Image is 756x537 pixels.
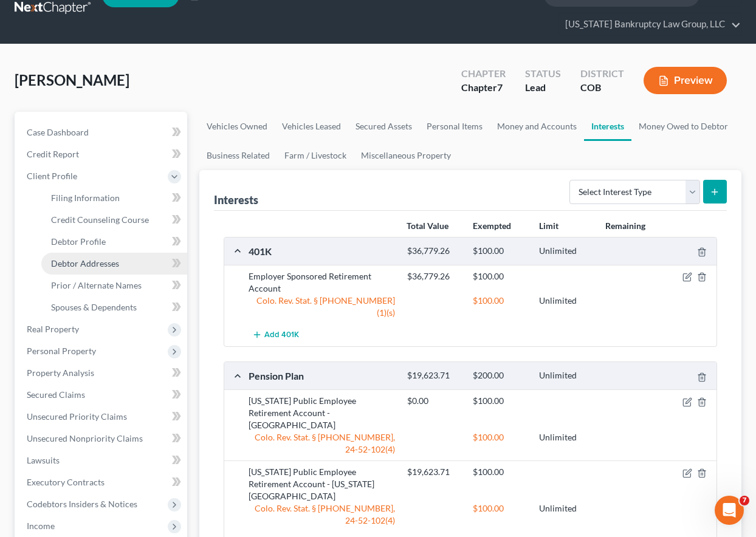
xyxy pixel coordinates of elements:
[27,346,96,356] span: Personal Property
[27,411,127,422] span: Unsecured Priority Claims
[242,369,401,382] div: Pension Plan
[533,245,599,257] div: Unlimited
[740,496,749,505] span: 7
[467,370,533,381] div: $200.00
[242,270,401,295] div: Employer Sponsored Retirement Account
[348,112,419,141] a: Secured Assets
[401,370,467,381] div: $19,623.71
[17,471,187,493] a: Executory Contracts
[467,245,533,257] div: $100.00
[199,112,275,141] a: Vehicles Owned
[407,221,448,231] strong: Total Value
[51,302,137,312] span: Spouses & Dependents
[27,433,143,443] span: Unsecured Nonpriority Claims
[644,67,727,94] button: Preview
[461,67,506,81] div: Chapter
[490,112,584,141] a: Money and Accounts
[27,368,94,378] span: Property Analysis
[41,231,187,253] a: Debtor Profile
[497,81,503,93] span: 7
[27,171,77,181] span: Client Profile
[17,362,187,384] a: Property Analysis
[27,499,137,509] span: Codebtors Insiders & Notices
[27,521,55,531] span: Income
[17,428,187,450] a: Unsecured Nonpriority Claims
[473,221,511,231] strong: Exempted
[51,193,120,203] span: Filing Information
[533,502,599,515] div: Unlimited
[467,431,533,443] div: $100.00
[17,450,187,471] a: Lawsuits
[354,141,458,170] a: Miscellaneous Property
[584,112,631,141] a: Interests
[539,221,558,231] strong: Limit
[580,67,624,81] div: District
[467,466,533,478] div: $100.00
[467,295,533,307] div: $100.00
[17,384,187,406] a: Secured Claims
[51,236,106,247] span: Debtor Profile
[559,13,741,35] a: [US_STATE] Bankruptcy Law Group, LLC
[17,143,187,165] a: Credit Report
[15,71,129,89] span: [PERSON_NAME]
[41,209,187,231] a: Credit Counseling Course
[242,395,401,431] div: [US_STATE] Public Employee Retirement Account - [GEOGRAPHIC_DATA]
[242,295,401,319] div: Colo. Rev. Stat. § [PHONE_NUMBER] (1)(s)
[27,477,105,487] span: Executory Contracts
[401,245,467,257] div: $36,779.26
[17,406,187,428] a: Unsecured Priority Claims
[419,112,490,141] a: Personal Items
[242,245,401,258] div: 401K
[242,466,401,502] div: [US_STATE] Public Employee Retirement Account - [US_STATE][GEOGRAPHIC_DATA]
[461,81,506,95] div: Chapter
[214,193,258,207] div: Interests
[275,112,348,141] a: Vehicles Leased
[467,395,533,407] div: $100.00
[605,221,645,231] strong: Remaining
[51,280,142,290] span: Prior / Alternate Names
[27,149,79,159] span: Credit Report
[401,395,467,407] div: $0.00
[631,112,735,141] a: Money Owed to Debtor
[41,275,187,296] a: Prior / Alternate Names
[249,324,302,346] button: Add 401K
[533,295,599,307] div: Unlimited
[199,141,277,170] a: Business Related
[51,214,149,225] span: Credit Counseling Course
[715,496,744,525] iframe: Intercom live chat
[17,121,187,143] a: Case Dashboard
[467,270,533,282] div: $100.00
[467,502,533,515] div: $100.00
[533,431,599,443] div: Unlimited
[242,431,401,456] div: Colo. Rev. Stat. § [PHONE_NUMBER], 24-52-102(4)
[41,187,187,209] a: Filing Information
[264,330,299,340] span: Add 401K
[401,466,467,478] div: $19,623.71
[41,253,187,275] a: Debtor Addresses
[27,389,85,400] span: Secured Claims
[277,141,354,170] a: Farm / Livestock
[525,67,561,81] div: Status
[242,502,401,527] div: Colo. Rev. Stat. § [PHONE_NUMBER], 24-52-102(4)
[525,81,561,95] div: Lead
[533,370,599,381] div: Unlimited
[27,324,79,334] span: Real Property
[27,127,89,137] span: Case Dashboard
[41,296,187,318] a: Spouses & Dependents
[580,81,624,95] div: COB
[401,270,467,282] div: $36,779.26
[51,258,119,268] span: Debtor Addresses
[27,455,60,465] span: Lawsuits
